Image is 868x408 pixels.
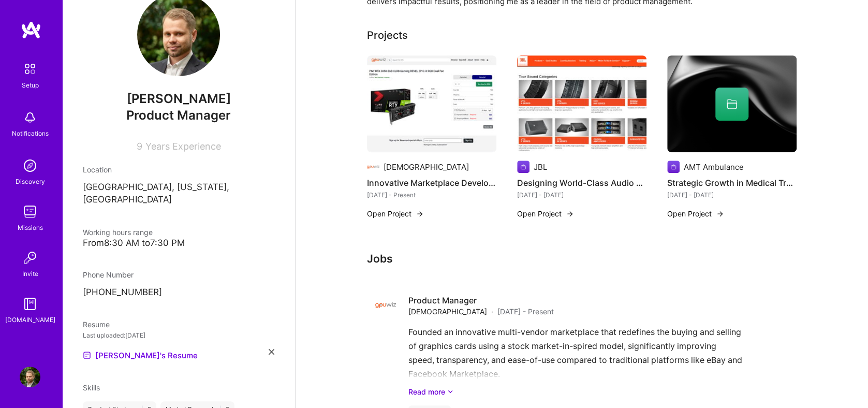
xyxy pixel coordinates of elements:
span: Years Experience [145,141,221,152]
img: bell [20,107,40,128]
span: [DEMOGRAPHIC_DATA] [408,306,487,317]
img: arrow-right [716,210,724,218]
span: Skills [83,383,100,392]
button: Open Project [367,208,424,219]
div: Invite [22,268,38,279]
img: arrow-right [566,210,574,218]
div: [DOMAIN_NAME] [5,314,55,325]
a: Read more [408,386,788,397]
img: teamwork [20,201,40,222]
img: arrow-right [416,210,424,218]
div: Notifications [12,128,49,139]
h4: Innovative Marketplace Development [367,176,496,190]
i: icon ArrowDownSecondaryDark [447,386,453,397]
span: [DATE] - Present [497,306,554,317]
div: Setup [22,80,39,91]
a: User Avatar [17,367,43,387]
button: Open Project [667,208,724,219]
h4: Designing World-Class Audio Products [517,176,646,190]
p: [GEOGRAPHIC_DATA], [US_STATE], [GEOGRAPHIC_DATA] [83,181,274,206]
img: Designing World-Class Audio Products [517,55,646,153]
img: Company logo [367,161,379,173]
span: Resume [83,320,110,329]
button: Open Project [517,208,574,219]
div: [DATE] - [DATE] [517,190,646,200]
img: Company logo [375,295,396,315]
img: guide book [20,294,40,314]
img: setup [19,58,41,80]
span: · [491,306,493,317]
div: [DATE] - Present [367,190,496,200]
img: Company logo [667,161,680,173]
img: cover [667,55,797,153]
div: JBL [534,162,547,172]
a: [PERSON_NAME]'s Resume [83,349,198,361]
span: Working hours range [83,228,153,237]
div: AMT Ambulance [684,162,744,172]
span: 9 [137,141,142,152]
img: Invite [20,247,40,268]
p: [PHONE_NUMBER] [83,286,274,299]
img: Innovative Marketplace Development [367,55,496,153]
div: From 8:30 AM to 7:30 PM [83,238,274,249]
div: Discovery [16,176,45,187]
span: [PERSON_NAME] [83,91,274,107]
img: User Avatar [20,367,40,387]
img: discovery [20,155,40,176]
img: logo [21,21,41,39]
h3: Jobs [367,252,797,265]
div: [DEMOGRAPHIC_DATA] [384,162,469,172]
div: Last uploaded: [DATE] [83,330,274,341]
h4: Product Manager [408,295,554,306]
img: Company logo [517,161,529,173]
span: Phone Number [83,270,134,279]
div: Missions [18,222,43,233]
div: [DATE] - [DATE] [667,190,797,200]
div: Location [83,164,274,175]
img: Resume [83,351,91,359]
span: Product Manager [126,108,231,123]
div: Projects [367,27,408,43]
i: icon Close [269,349,274,355]
h4: Strategic Growth in Medical Transportation [667,176,797,190]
